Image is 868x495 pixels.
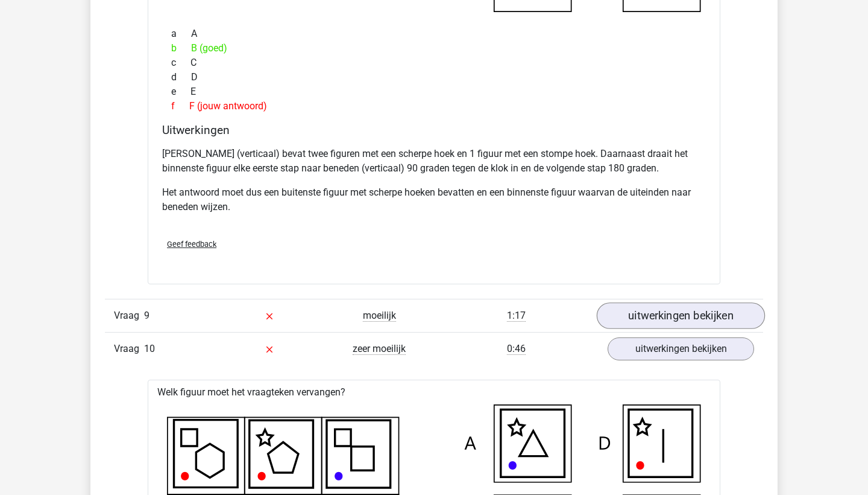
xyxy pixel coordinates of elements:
span: c [171,56,190,70]
span: 0:46 [507,343,526,355]
h4: Uitwerkingen [162,123,706,137]
span: a [171,27,191,41]
span: f [171,99,189,113]
span: d [171,70,191,85]
div: D [162,70,706,85]
span: moeilijk [363,310,396,322]
span: Vraag [114,308,144,323]
span: 9 [144,310,149,321]
a: uitwerkingen bekijken [597,302,765,329]
span: b [171,41,191,56]
span: zeer moeilijk [353,343,406,355]
span: Vraag [114,342,144,356]
div: C [162,56,706,70]
span: 10 [144,343,155,354]
div: A [162,27,706,41]
p: [PERSON_NAME] (verticaal) bevat twee figuren met een scherpe hoek en 1 figuur met een stompe hoek... [162,147,706,176]
p: Het antwoord moet dus een buitenste figuur met scherpe hoeken bevatten en een binnenste figuur wa... [162,185,706,214]
div: F (jouw antwoord) [162,99,706,113]
a: uitwerkingen bekijken [608,337,754,360]
div: B (goed) [162,41,706,56]
span: Geef feedback [167,240,216,249]
div: E [162,85,706,99]
span: 1:17 [507,310,526,322]
span: e [171,85,190,99]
